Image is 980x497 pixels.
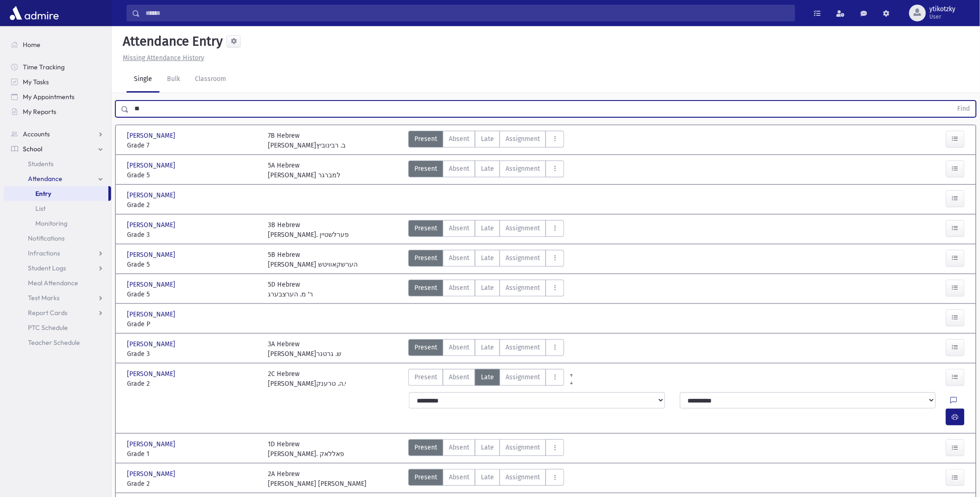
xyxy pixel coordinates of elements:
a: School [4,141,111,156]
span: [PERSON_NAME] [127,280,177,289]
a: Meal Attendance [4,275,111,290]
div: AttTypes [408,469,564,489]
span: My Reports [23,107,56,116]
span: My Tasks [23,78,49,86]
span: Late [481,472,494,482]
span: Grade 1 [127,449,259,459]
span: Assignment [506,253,540,263]
span: Grade 5 [127,289,259,299]
div: AttTypes [408,220,564,240]
div: 3A Hebrew [PERSON_NAME]ש. גרטנר [268,339,342,359]
a: Bulk [160,67,187,93]
span: [PERSON_NAME] [127,309,177,319]
a: Single [127,67,160,93]
span: [PERSON_NAME] [127,190,177,200]
span: ytikotzky [930,6,956,13]
a: Accounts [4,127,111,141]
a: Students [4,156,111,171]
span: Grade 3 [127,349,259,359]
span: Student Logs [28,264,66,272]
span: Assignment [506,164,540,174]
input: Search [140,5,795,21]
div: 1D Hebrew [PERSON_NAME]. פאללאק [268,439,345,459]
div: 7B Hebrew [PERSON_NAME]ב. רבינוביץ [268,131,346,150]
span: Grade 2 [127,200,259,210]
span: Assignment [506,472,540,482]
span: My Appointments [23,93,74,101]
span: Late [481,283,494,293]
span: [PERSON_NAME] [127,369,177,379]
a: Report Cards [4,305,111,320]
span: Assignment [506,443,540,452]
span: Present [414,253,437,263]
span: Home [23,40,40,49]
a: List [4,201,111,216]
a: My Tasks [4,74,111,89]
span: Grade 5 [127,170,259,180]
span: Present [414,164,437,174]
span: Absent [449,443,469,452]
span: Present [414,372,437,382]
span: Grade 5 [127,260,259,269]
span: Attendance [28,175,62,183]
span: [PERSON_NAME] [127,339,177,349]
a: Time Tracking [4,60,111,74]
span: Assignment [506,223,540,233]
a: PTC Schedule [4,320,111,335]
a: Test Marks [4,290,111,305]
span: [PERSON_NAME] [127,250,177,260]
span: [PERSON_NAME] [127,220,177,230]
span: Absent [449,134,469,144]
span: Accounts [23,130,50,138]
span: List [35,204,46,213]
img: AdmirePro [7,4,61,22]
span: Entry [35,189,51,198]
span: Absent [449,472,469,482]
span: Present [414,343,437,352]
span: Time Tracking [23,63,65,71]
span: Absent [449,253,469,263]
div: AttTypes [408,161,564,180]
span: Late [481,372,494,382]
span: Late [481,443,494,452]
div: 5A Hebrew [PERSON_NAME] למברגר [268,161,341,180]
a: Notifications [4,231,111,246]
span: Meal Attendance [28,279,78,287]
a: Attendance [4,171,111,186]
a: Entry [4,186,108,201]
a: Monitoring [4,216,111,231]
span: Absent [449,283,469,293]
span: Grade 7 [127,141,259,150]
span: Assignment [506,372,540,382]
a: Home [4,37,111,52]
span: Absent [449,223,469,233]
button: Find [952,101,976,117]
span: Absent [449,372,469,382]
span: Grade P [127,319,259,329]
span: [PERSON_NAME] [127,131,177,141]
span: Assignment [506,343,540,352]
div: AttTypes [408,339,564,359]
span: Present [414,443,437,452]
span: Present [414,223,437,233]
span: Present [414,472,437,482]
span: Assignment [506,283,540,293]
div: 2A Hebrew [PERSON_NAME] [PERSON_NAME] [268,469,367,489]
span: Absent [449,343,469,352]
a: Teacher Schedule [4,335,111,350]
span: User [930,13,956,20]
div: AttTypes [408,369,564,389]
span: Present [414,283,437,293]
a: My Appointments [4,89,111,104]
span: Late [481,164,494,174]
div: AttTypes [408,439,564,459]
span: PTC Schedule [28,323,68,332]
a: Infractions [4,246,111,261]
u: Missing Attendance History [123,54,204,62]
div: 2C Hebrew [PERSON_NAME]י.ה. טרענק [268,369,347,389]
span: Late [481,253,494,263]
span: Test Marks [28,294,60,302]
span: [PERSON_NAME] [127,161,177,170]
span: Absent [449,164,469,174]
span: Late [481,223,494,233]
